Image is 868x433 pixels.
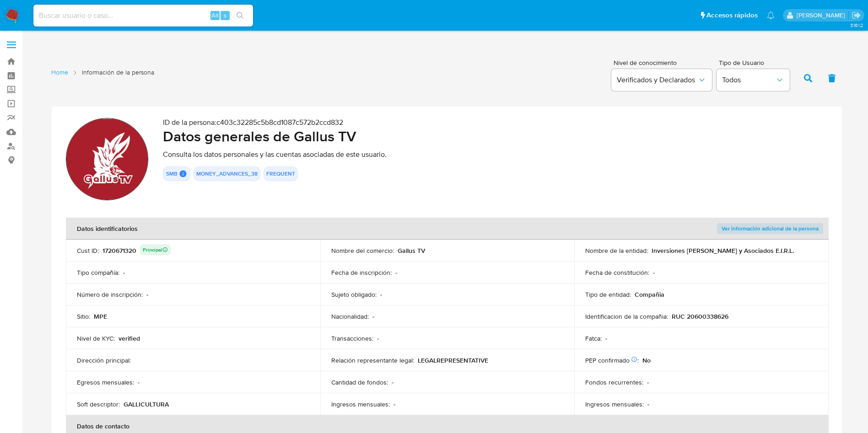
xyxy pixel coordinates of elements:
span: s [224,11,226,20]
span: Alt [211,11,219,20]
span: Nivel de conocimiento [614,59,712,66]
span: Accesos rápidos [706,11,758,20]
span: Información de la persona [82,68,154,77]
a: Notificaciones [767,11,775,19]
p: antonio.rossel@mercadolibre.com [797,11,848,20]
nav: List of pages [51,64,154,90]
input: Buscar usuario o caso... [33,10,253,21]
a: Salir [852,11,861,20]
button: Todos [717,69,790,91]
button: search-icon [231,9,249,22]
span: Todos [722,75,775,85]
span: Tipo de Usuario [719,59,792,66]
a: Home [51,68,68,77]
button: Verificados y Declarados [611,69,712,91]
span: Verificados y Declarados [617,75,697,85]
